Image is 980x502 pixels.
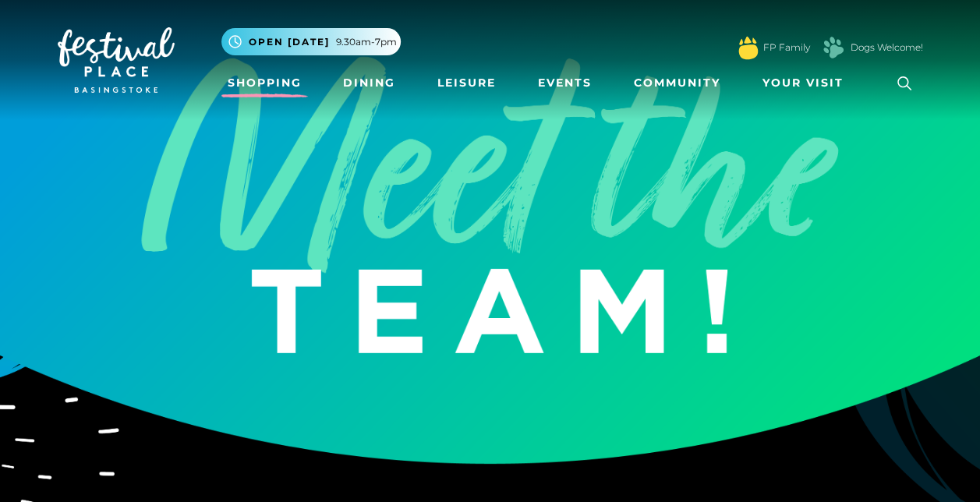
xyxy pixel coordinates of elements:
[431,69,502,97] a: Leisure
[762,75,844,91] span: Your Visit
[221,28,401,55] button: Open [DATE] 9.30am-7pm
[337,69,402,97] a: Dining
[532,69,598,97] a: Events
[221,69,308,97] a: Shopping
[756,69,858,97] a: Your Visit
[851,41,923,55] a: Dogs Welcome!
[628,69,727,97] a: Community
[336,35,397,49] span: 9.30am-7pm
[58,27,175,93] img: Festival Place Logo
[763,41,810,55] a: FP Family
[249,35,330,49] span: Open [DATE]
